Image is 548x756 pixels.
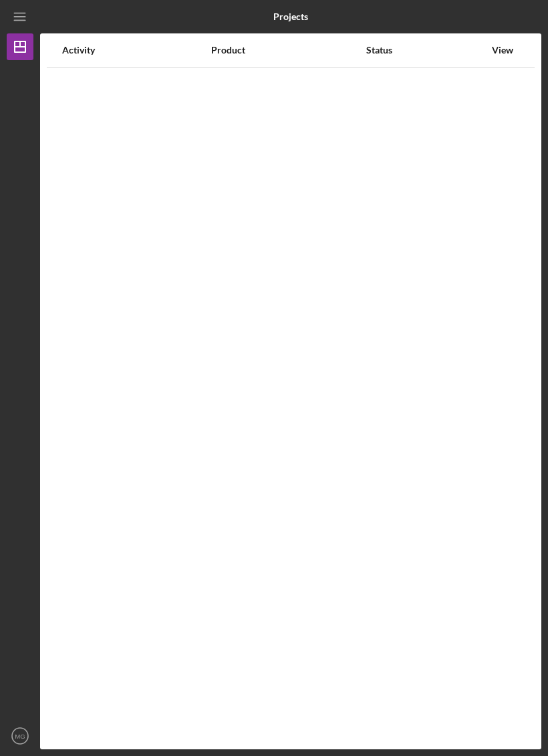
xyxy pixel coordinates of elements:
div: Status [366,45,485,55]
div: View [486,45,519,55]
button: MG [7,723,33,749]
b: Projects [273,11,308,22]
div: Product [211,45,365,55]
text: MG [15,733,25,740]
div: Activity [62,45,210,55]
